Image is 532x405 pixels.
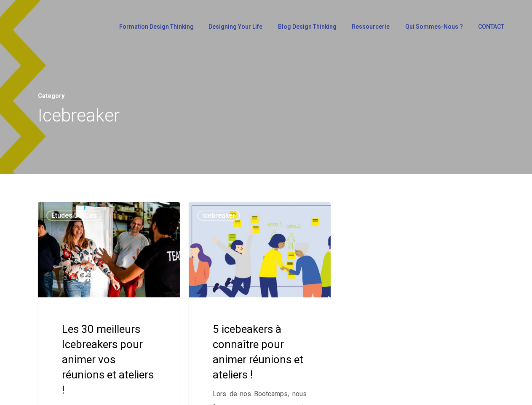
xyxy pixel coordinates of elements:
span: Category [38,92,64,100]
span: Designing Your Life [209,23,262,30]
h1: Icebreaker [38,103,494,128]
a: Qui sommes-nous ? [401,24,465,35]
span: Blog Design Thinking [278,23,337,30]
span: Formation Design Thinking [119,23,194,30]
a: Icebreaker [197,211,240,221]
span: CONTACT [478,23,504,30]
span: Qui sommes-nous ? [405,23,463,30]
a: Ressourcerie [348,24,393,35]
a: CONTACT [474,24,508,35]
a: Formation Design Thinking [115,24,196,35]
a: Designing Your Life [204,24,265,35]
span: Ressourcerie [352,23,390,30]
a: Etudes de cas [46,211,102,221]
a: Blog Design Thinking [274,24,339,35]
